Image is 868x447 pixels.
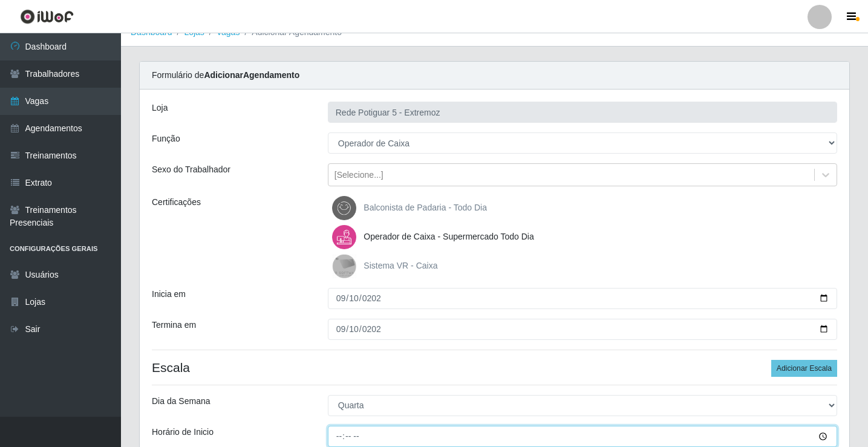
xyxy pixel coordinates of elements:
[771,360,837,377] button: Adicionar Escala
[152,132,180,145] label: Função
[328,319,837,340] input: 00/00/0000
[152,426,214,439] label: Horário de Inicio
[332,225,361,249] img: Operador de Caixa - Supermercado Todo Dia
[140,62,849,90] div: Formulário de
[364,261,437,270] span: Sistema VR - Caixa
[364,232,534,241] span: Operador de Caixa - Supermercado Todo Dia
[152,395,210,408] label: Dia da Semana
[152,288,186,301] label: Inicia em
[20,9,74,24] img: CoreUI Logo
[328,426,837,447] input: 00:00
[332,254,361,278] img: Sistema VR - Caixa
[364,203,487,212] span: Balconista de Padaria - Todo Dia
[328,288,837,309] input: 00/00/0000
[152,196,201,209] label: Certificações
[334,169,383,181] div: [Selecione...]
[152,102,168,114] label: Loja
[204,70,299,80] strong: Adicionar Agendamento
[152,163,230,176] label: Sexo do Trabalhador
[332,196,361,220] img: Balconista de Padaria - Todo Dia
[152,360,837,375] h4: Escala
[152,319,196,331] label: Termina em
